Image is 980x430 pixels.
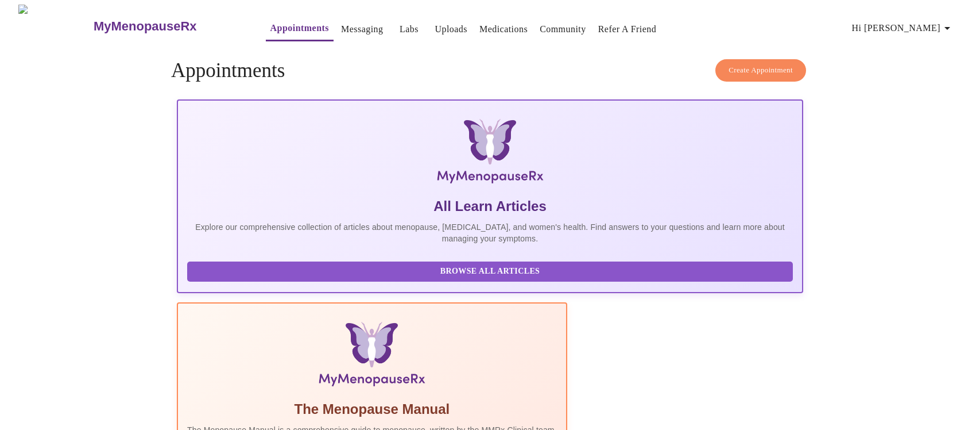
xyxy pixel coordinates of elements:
[336,18,388,41] button: Messaging
[540,21,586,37] a: Community
[246,322,498,391] img: Menopause Manual
[187,262,793,282] button: Browse All Articles
[852,20,954,36] span: Hi [PERSON_NAME]
[341,21,383,37] a: Messaging
[281,119,699,188] img: MyMenopauseRx Logo
[390,18,427,41] button: Labs
[270,20,329,36] a: Appointments
[94,19,197,34] h3: MyMenopauseRx
[715,59,806,82] button: Create Appointment
[187,221,793,244] p: Explore our comprehensive collection of articles about menopause, [MEDICAL_DATA], and women's hea...
[430,18,472,41] button: Uploads
[594,18,661,41] button: Refer a Friend
[598,21,657,37] a: Refer a Friend
[435,21,467,37] a: Uploads
[475,18,532,41] button: Medications
[266,17,334,41] button: Appointments
[171,59,809,82] h4: Appointments
[92,6,242,47] a: MyMenopauseRx
[847,17,959,40] button: Hi [PERSON_NAME]
[199,264,781,279] span: Browse All Articles
[479,21,528,37] a: Medications
[729,64,793,77] span: Create Appointment
[187,266,796,275] a: Browse All Articles
[187,400,557,419] h5: The Menopause Manual
[18,5,92,48] img: MyMenopauseRx Logo
[400,21,419,37] a: Labs
[535,18,591,41] button: Community
[187,197,793,216] h5: All Learn Articles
